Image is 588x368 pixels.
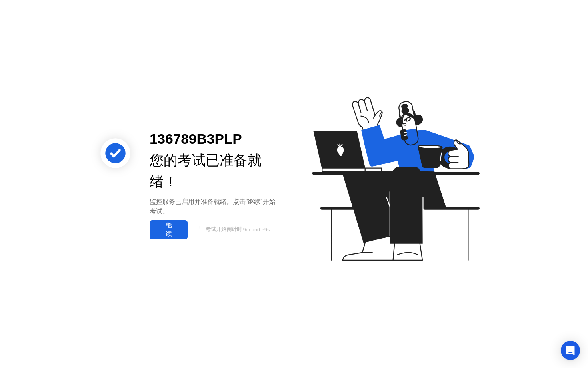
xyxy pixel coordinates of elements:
span: 9m and 59s [243,227,270,233]
div: Open Intercom Messenger [561,341,580,360]
div: 您的考试已准备就绪！ [150,150,281,192]
button: 继续 [150,220,188,239]
div: 监控服务已启用并准备就绪。点击”继续”开始考试。 [150,197,281,216]
div: 136789B3PLP [150,129,281,150]
div: 继续 [152,221,185,238]
button: 考试开始倒计时9m and 59s [192,222,281,237]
